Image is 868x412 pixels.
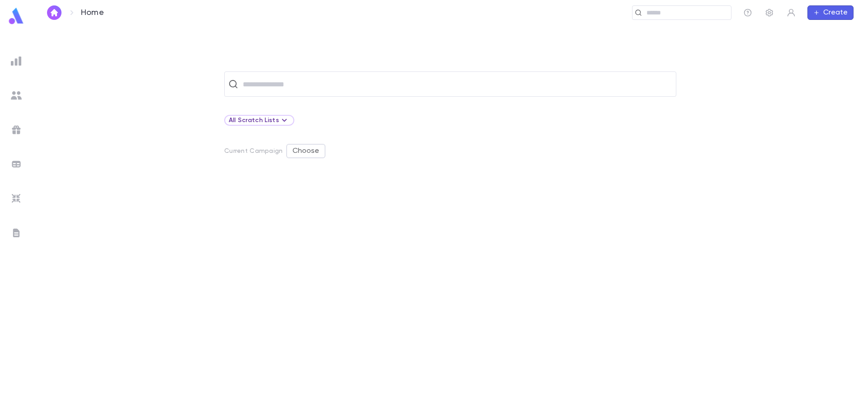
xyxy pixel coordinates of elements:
img: campaigns_grey.99e729a5f7ee94e3726e6486bddda8f1.svg [11,124,22,135]
img: home_white.a664292cf8c1dea59945f0da9f25487c.svg [49,9,60,16]
div: All Scratch Lists [229,115,290,126]
img: logo [7,7,25,25]
img: batches_grey.339ca447c9d9533ef1741baa751efc33.svg [11,159,22,170]
div: All Scratch Lists [224,115,294,126]
img: imports_grey.530a8a0e642e233f2baf0ef88e8c9fcb.svg [11,193,22,204]
p: Current Campaign [224,147,283,155]
img: students_grey.60c7aba0da46da39d6d829b817ac14fc.svg [11,90,22,101]
button: Create [807,5,854,20]
img: reports_grey.c525e4749d1bce6a11f5fe2a8de1b229.svg [11,56,22,66]
p: Home [81,8,104,18]
img: letters_grey.7941b92b52307dd3b8a917253454ce1c.svg [11,227,22,238]
button: Choose [286,144,325,158]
